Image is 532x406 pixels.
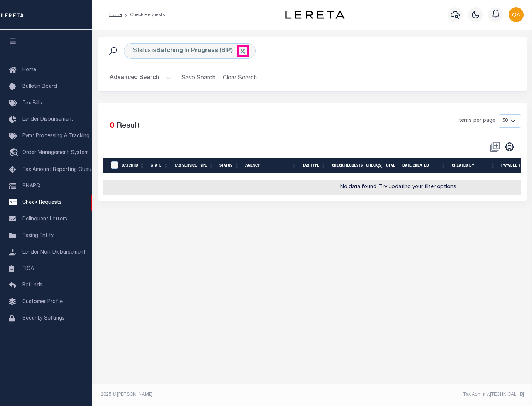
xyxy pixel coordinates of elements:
[363,158,399,173] th: Check(s) Total
[22,283,42,288] span: Refunds
[110,71,171,85] button: Advanced Search
[95,391,313,398] div: 2025 © [PERSON_NAME].
[22,183,40,189] span: SNAPQ
[171,158,216,173] th: Tax Service Type: activate to sort column ascending
[22,217,67,222] span: Delinquent Letters
[242,158,300,173] th: Agency: activate to sort column ascending
[22,101,42,106] span: Tax Bills
[458,117,495,125] span: Items per page
[110,122,114,130] span: 0
[318,391,524,398] div: Tax Admin v.[TECHNICAL_ID]
[239,47,246,55] span: Click to Remove
[109,13,122,17] a: Home
[22,134,89,139] span: Pymt Processing & Tracking
[22,117,74,122] span: Lender Disbursement
[22,200,62,205] span: Check Requests
[300,158,329,173] th: Tax Type: activate to sort column ascending
[22,167,94,172] span: Tax Amount Reporting Queue
[216,158,242,173] th: Status: activate to sort column ascending
[156,48,246,54] b: Batching In Progress (BIP)
[22,316,65,321] span: Security Settings
[116,120,140,132] label: Result
[399,158,449,173] th: Date Created: activate to sort column ascending
[509,7,524,22] img: svg+xml;base64,PHN2ZyB4bWxucz0iaHR0cDovL3d3dy53My5vcmcvMjAwMC9zdmciIHBvaW50ZXItZXZlbnRzPSJub25lIi...
[22,150,89,155] span: Order Management System
[22,266,34,271] span: TIQA
[124,43,256,59] div: Status is
[22,84,57,89] span: Bulletin Board
[285,11,344,19] img: logo-dark.svg
[22,299,63,304] span: Customer Profile
[220,71,260,85] button: Clear Search
[177,71,220,85] button: Save Search
[22,233,54,238] span: Taxing Entity
[449,158,498,173] th: Created By: activate to sort column ascending
[22,68,36,73] span: Home
[122,11,165,18] li: Check Requests
[9,148,21,158] i: travel_explore
[119,158,148,173] th: Batch Id: activate to sort column ascending
[22,250,86,255] span: Lender Non-Disbursement
[329,158,363,173] th: Check Requests
[148,158,171,173] th: State: activate to sort column ascending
